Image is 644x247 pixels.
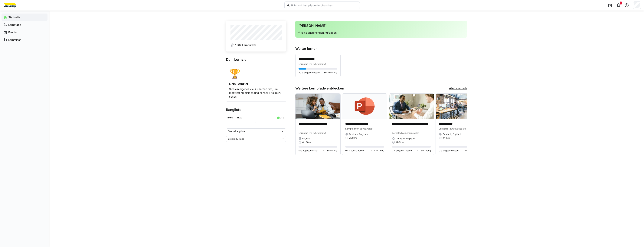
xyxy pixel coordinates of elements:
[237,117,242,119] div: Team
[324,71,337,74] span: 8h 19m übrig
[371,149,384,152] span: 7h 22m übrig
[290,4,358,7] input: Skills und Lernpfade durchsuchen…
[229,82,283,86] h4: Dein Lernziel
[228,137,244,140] span: Letzte 30 Tage
[443,136,450,139] span: 2h 13m
[396,141,404,144] span: 4h 51m
[464,149,478,152] span: 2h 13m übrig
[355,127,372,130] span: von edyoucated
[620,2,621,4] span: 1
[302,141,311,144] span: 4h 30m
[229,68,283,79] div: 🏆
[280,117,282,119] div: LP
[449,86,467,90] a: Alle Lernpfade
[226,108,286,112] h3: Rangliste
[296,94,340,119] img: image
[228,130,245,133] span: Team-Rangliste
[436,94,481,119] img: image
[299,149,318,152] span: 0% abgeschlossen
[235,43,256,47] span: 1902 Lernpunkte
[443,133,461,136] span: Deutsch, Englisch
[449,127,466,130] span: von edyoucated
[345,127,355,130] span: Lernpfad
[396,137,415,140] span: Deutsch, Englisch
[302,137,311,140] span: Englisch
[349,133,368,136] span: Deutsch, Englisch
[299,63,308,65] span: Lernpfad
[342,94,387,119] img: image
[229,87,283,98] p: Sich ein eigenes Ziel zu setzen hilft, um motiviert zu bleiben und schnell Erfolge zu sehen!
[392,149,412,152] span: 0% abgeschlossen
[227,117,233,119] div: Rang
[345,149,365,152] span: 0% abgeschlossen
[349,136,357,139] span: 7h 22m
[283,116,285,119] a: ø
[298,24,464,28] h3: [PERSON_NAME]
[439,149,459,152] span: 0% abgeschlossen
[417,149,431,152] span: 4h 51m übrig
[402,132,419,134] span: von edyoucated
[389,94,434,119] img: image
[392,132,402,134] span: Lernpfad
[226,58,286,62] h3: Dein Lernziel
[308,63,325,65] span: von edyoucated
[299,71,320,74] span: 20% abgeschlossen
[298,31,464,35] p: √ Keine anstehenden Aufgaben
[308,132,325,134] span: von edyoucated
[295,86,344,90] h3: Weitere Lernpfade entdecken
[295,47,467,51] h3: Weiter lernen
[439,127,449,130] span: Lernpfad
[299,132,308,134] span: Lernpfad
[323,149,337,152] span: 4h 30m übrig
